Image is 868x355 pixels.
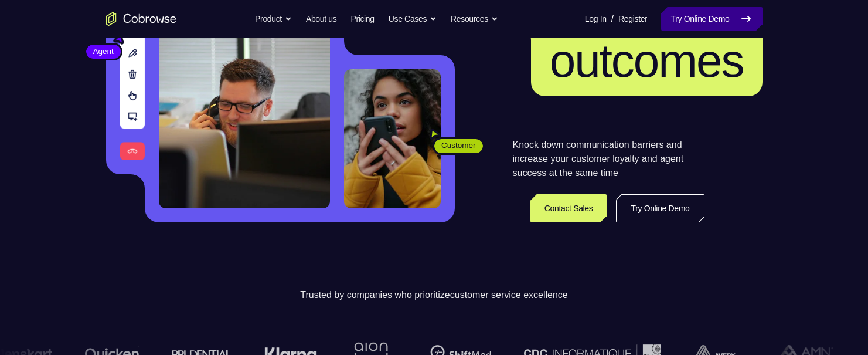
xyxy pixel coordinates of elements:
a: Log In [585,7,607,31]
a: About us [306,7,336,31]
button: Product [255,7,292,31]
span: outcomes [550,35,744,87]
button: Use Cases [389,7,437,31]
button: Resources [451,7,498,31]
a: Go to the home page [106,12,176,26]
a: Try Online Demo [616,194,704,222]
span: customer service excellence [450,290,568,300]
a: Register [618,7,647,31]
a: Contact Sales [530,194,607,222]
a: Try Online Demo [661,7,762,31]
p: Knock down communication barriers and increase your customer loyalty and agent success at the sam... [513,138,704,180]
a: Pricing [350,7,374,31]
span: / [611,12,614,26]
img: A customer holding their phone [344,69,441,208]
